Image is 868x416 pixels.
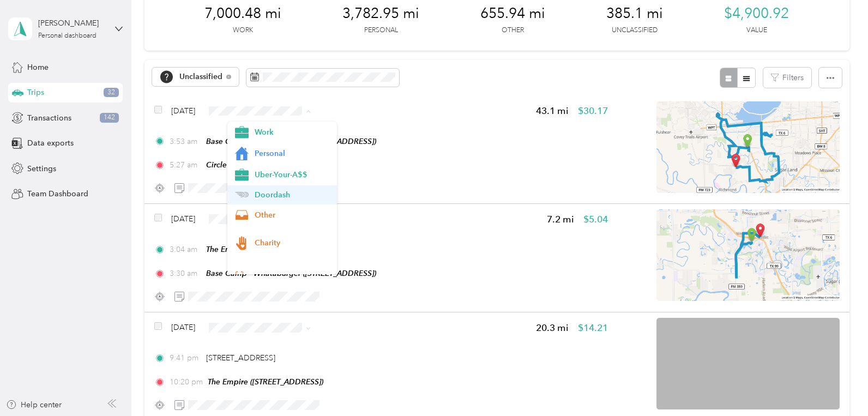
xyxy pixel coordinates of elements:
[170,136,201,147] span: 3:53 am
[6,399,62,411] button: Help center
[171,213,195,225] span: [DATE]
[170,376,203,388] span: 10:20 pm
[27,112,71,124] span: Transactions
[235,192,249,198] img: Legacy Icon [Doordash]
[27,137,74,149] span: Data exports
[480,5,545,22] span: 655.94 mi
[171,322,195,333] span: [DATE]
[536,104,569,118] span: 43.1 mi
[656,101,840,193] img: minimap
[208,377,323,386] span: The Empire ([STREET_ADDRESS])
[38,33,97,39] div: Personal dashboard
[763,68,811,88] button: Filters
[100,113,119,123] span: 142
[171,105,195,117] span: [DATE]
[27,87,44,98] span: Trips
[255,189,330,201] span: Doordash
[170,159,201,171] span: 5:27 am
[578,321,608,335] span: $14.21
[206,269,376,278] span: Base Camp - Whataburger ([STREET_ADDRESS])
[612,26,658,35] p: Unclassified
[255,237,330,249] span: Charity
[206,353,275,363] span: [STREET_ADDRESS]
[204,5,281,22] span: 7,000.48 mi
[104,88,119,98] span: 32
[724,5,789,22] span: $4,900.92
[179,73,223,81] span: Unclassified
[255,148,330,159] span: Personal
[255,209,330,221] span: Other
[170,352,201,364] span: 9:41 pm
[38,17,106,29] div: [PERSON_NAME]
[255,126,330,138] span: Work
[206,245,322,254] span: The Empire ([STREET_ADDRESS])
[547,213,574,226] span: 7.2 mi
[364,26,398,35] p: Personal
[27,163,56,174] span: Settings
[583,213,608,226] span: $5.04
[656,209,840,301] img: minimap
[502,26,524,35] p: Other
[206,137,376,146] span: Base Camp - Whataburger ([STREET_ADDRESS])
[170,268,201,279] span: 3:30 am
[206,160,326,169] span: Circle K - PG ([STREET_ADDRESS])
[255,169,330,180] span: Uber-Your-A$$
[342,5,419,22] span: 3,782.95 mi
[233,26,253,35] p: Work
[27,62,49,73] span: Home
[606,5,663,22] span: 385.1 mi
[255,272,330,284] span: Medical
[27,188,88,200] span: Team Dashboard
[746,26,767,35] p: Value
[578,104,608,118] span: $30.17
[536,321,569,335] span: 20.3 mi
[807,355,868,416] iframe: Everlance-gr Chat Button Frame
[656,318,840,409] img: minimap
[170,244,201,255] span: 3:04 am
